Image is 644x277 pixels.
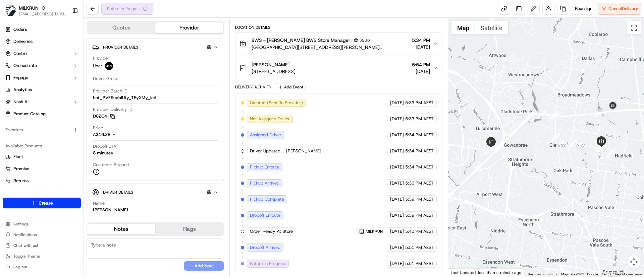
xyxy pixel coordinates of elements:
span: Price [93,125,103,131]
a: Fleet [5,154,78,160]
span: Assigned Driver [250,132,281,138]
button: Show street map [451,21,475,34]
button: Map camera controls [627,255,641,269]
span: Created (Sent To Provider) [250,100,303,106]
span: Promise [13,166,29,172]
div: 9 [494,145,503,153]
button: Return In Progress [101,3,153,15]
a: Report a map error [615,272,642,276]
span: Pickup Enroute [250,164,279,170]
a: Deliveries [3,36,81,47]
span: Engage [13,75,28,81]
span: [DATE] [390,180,404,186]
button: MILKRUN [19,5,39,11]
button: Quotes [87,22,155,33]
span: 5:39 PM AEST [405,212,434,218]
button: Nash AI [3,96,81,107]
a: Product Catalog [3,109,81,119]
button: CancelDelivery [598,3,641,15]
span: 5:36 PM AEST [405,180,434,186]
span: [DATE] [390,148,404,154]
div: Available Products [3,141,81,151]
button: [EMAIL_ADDRESS][DOMAIN_NAME] [19,11,67,17]
div: 15 [594,109,603,117]
span: Return In Progress [250,261,286,267]
button: Engage [3,72,81,83]
span: 5:40 PM AEST [405,228,434,234]
span: Driver Updated [250,148,280,154]
span: Pickup Complete [250,196,284,202]
span: Control [13,51,28,57]
span: Orders [13,26,27,32]
span: Customer Support [93,162,130,168]
span: 5:33 PM AEST [405,116,434,122]
span: [DATE] [390,164,404,170]
span: [DATE] [390,196,404,202]
a: Orders [3,24,81,35]
span: Not Assigned Driver [250,116,290,122]
span: [PERSON_NAME] [286,148,321,154]
button: Keyboard shortcuts [528,272,557,277]
span: Returns [13,178,29,184]
span: Uber [93,63,102,69]
button: Returns [3,176,81,186]
button: Provider [155,22,223,33]
span: [GEOGRAPHIC_DATA][STREET_ADDRESS][PERSON_NAME][GEOGRAPHIC_DATA] [252,44,409,51]
span: [DATE] [390,100,404,106]
span: Order Ready At Store [250,228,293,234]
span: [DATE] [390,212,404,218]
a: Promise [5,166,78,172]
span: 3236 [359,38,370,43]
button: Orchestrate [3,60,81,71]
span: [DATE] [390,261,404,267]
div: Last Updated: less than a minute ago [448,268,524,277]
span: Orchestrate [13,63,37,69]
div: 3 [597,143,606,152]
span: 5:34 PM AEST [405,148,434,154]
span: Cancel Delivery [608,6,638,12]
button: [PERSON_NAME][STREET_ADDRESS]5:54 PM[DATE] [235,57,442,79]
span: 5:39 PM AEST [405,196,434,202]
span: BWS - [PERSON_NAME] BWS Store Manager [252,37,350,44]
span: [STREET_ADDRESS] [252,68,296,75]
button: Log out [3,262,81,272]
span: MILKRUN [366,229,383,234]
div: 11 [494,143,502,152]
button: Promise [3,163,81,174]
button: Notifications [3,230,81,239]
span: Map data ©2025 Google [561,272,598,276]
span: [PERSON_NAME] [252,61,289,68]
div: [PERSON_NAME] [93,207,128,213]
span: Product Catalog [13,111,46,117]
div: Location Details [235,25,442,30]
span: Log out [13,264,27,270]
img: MILKRUN [5,5,16,16]
span: 5:34 PM AEST [405,132,434,138]
button: Driver Details [92,187,218,198]
button: Reassign [572,3,595,15]
span: Dropoff ETA [93,143,116,149]
span: Toggle Theme [13,254,40,259]
span: [DATE] [412,44,430,50]
button: Fleet [3,151,81,162]
button: Toggle Theme [3,252,81,261]
span: Pickup Arrived [250,180,279,186]
div: 12 [518,119,526,128]
div: 5 [569,139,577,148]
div: 8 [537,110,546,119]
button: MILKRUNMILKRUN[EMAIL_ADDRESS][DOMAIN_NAME] [3,3,69,19]
span: 5:33 PM AEST [405,100,434,106]
div: 8 minutes [93,150,113,156]
span: 5:51 PM AEST [405,261,434,267]
span: Notifications [13,232,37,237]
button: Chat with us! [3,241,81,250]
div: 6 [556,140,565,149]
button: Control [3,48,81,59]
span: Provider Delivery ID [93,107,132,113]
button: Create [3,198,81,208]
button: D82C4 [93,113,115,119]
button: Notes [87,224,155,234]
span: bat_PVF9upbIUty_TEyXMy_laA [93,95,157,101]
